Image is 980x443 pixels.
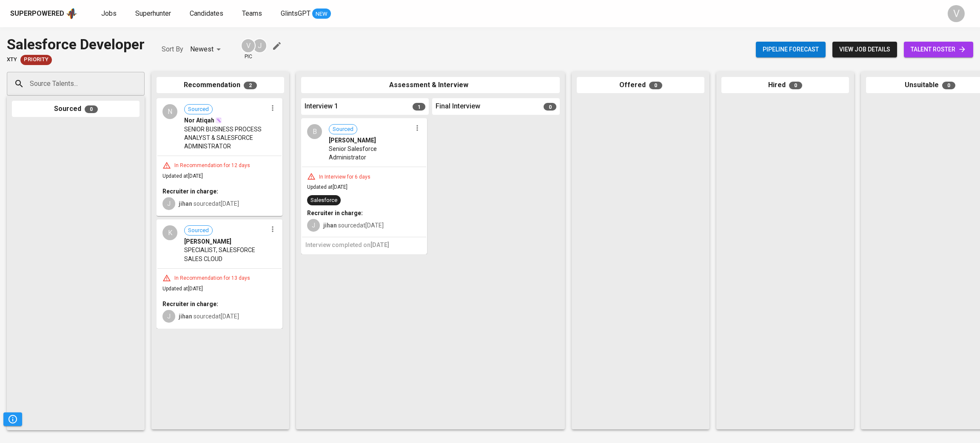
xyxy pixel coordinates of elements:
[162,301,218,307] b: Recruiter in charge:
[242,9,264,19] a: Teams
[190,9,225,19] a: Candidates
[948,5,965,22] div: V
[179,313,239,320] span: sourced at [DATE]
[20,56,52,64] span: Priority
[281,9,311,17] span: GlintsGPT
[162,44,183,54] p: Sort By
[307,184,348,190] span: Updated at [DATE]
[10,9,64,19] div: Superpowered
[305,241,423,250] h6: Interview completed on
[179,313,192,320] b: jihan
[307,210,363,216] b: Recruiter in charge:
[7,56,17,64] span: xTY
[413,103,425,111] span: 1
[162,310,175,323] div: J
[3,412,22,426] button: Pipeline Triggers
[140,83,142,85] button: Open
[162,104,177,119] div: N
[85,105,98,113] span: 0
[215,117,222,124] img: magic_wand.svg
[307,124,322,139] div: B
[242,9,262,17] span: Teams
[171,275,254,282] div: In Recommendation for 13 days
[329,136,376,145] span: [PERSON_NAME]
[436,102,480,111] span: Final Interview
[179,200,192,207] b: jihan
[190,9,223,17] span: Candidates
[301,77,560,94] div: Assessment & Interview
[190,42,224,57] div: Newest
[329,145,412,162] span: Senior Salesforce Administrator
[20,55,52,65] div: New Job received from Demand Team
[162,225,177,240] div: K
[911,44,966,55] span: talent roster
[839,44,890,55] span: view job details
[577,77,704,94] div: Offered
[7,34,145,55] div: Salesforce Developer
[10,7,77,20] a: Superpoweredapp logo
[162,173,203,179] span: Updated at [DATE]
[157,98,282,216] div: NSourcedNor AtiqahSENIOR BUSINESS PROCESS ANALYST & SALESFORCE ADMINISTRATORIn Recommendation for...
[184,116,214,125] span: Nor Atiqah
[756,42,826,57] button: Pipeline forecast
[135,9,171,17] span: Superhunter
[329,125,357,133] span: Sourced
[184,125,267,151] span: SENIOR BUSINESS PROCESS ANALYST & SALESFORCE ADMINISTRATOR
[157,77,284,94] div: Recommendation
[101,9,117,17] span: Jobs
[244,82,257,89] span: 2
[904,42,973,57] a: talent roster
[157,219,282,329] div: KSourced[PERSON_NAME]SPECIALIST, SALESFORCE SALES CLOUDIn Recommendation for 13 daysUpdated at[DA...
[763,44,819,55] span: Pipeline forecast
[12,101,140,117] div: Sourced
[370,241,389,248] span: [DATE]
[323,222,384,229] span: sourced at [DATE]
[185,227,212,235] span: Sourced
[162,197,175,210] div: J
[281,9,331,19] a: GlintsGPT NEW
[241,38,256,53] div: V
[101,9,118,19] a: Jobs
[544,103,556,111] span: 0
[135,9,173,19] a: Superhunter
[162,286,203,292] span: Updated at [DATE]
[66,7,77,20] img: app logo
[789,82,802,89] span: 0
[311,196,337,204] div: Salesforce
[184,237,231,246] span: [PERSON_NAME]
[179,200,239,207] span: sourced at [DATE]
[305,102,338,111] span: Interview 1
[721,77,849,94] div: Hired
[312,10,331,18] span: NEW
[323,222,337,229] b: jihan
[942,82,955,89] span: 0
[649,82,662,89] span: 0
[162,188,218,195] b: Recruiter in charge:
[316,173,374,181] div: In Interview for 6 days
[171,162,254,169] div: In Recommendation for 12 days
[184,246,267,263] span: SPECIALIST, SALESFORCE SALES CLOUD
[301,118,427,254] div: BSourced[PERSON_NAME]Senior Salesforce AdministratorIn Interview for 6 daysUpdated at[DATE]Salesf...
[252,38,267,53] div: J
[190,44,214,54] p: Newest
[241,38,256,60] div: pic
[307,219,320,232] div: J
[832,42,897,57] button: view job details
[185,105,212,114] span: Sourced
